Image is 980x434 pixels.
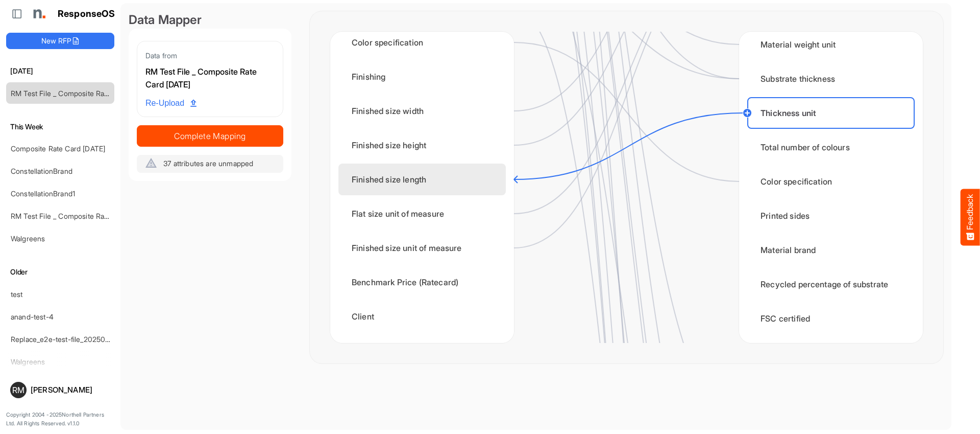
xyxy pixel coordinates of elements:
[58,9,115,19] h1: ResponseOS
[6,65,114,77] h6: [DATE]
[747,303,915,334] div: FSC certified
[338,266,506,298] div: Benchmark Price (Ratecard)
[145,50,275,61] div: Data from
[338,164,506,195] div: Finished size length
[747,337,915,369] div: Embossing
[11,167,72,175] a: ConstellationBrand
[11,234,45,243] a: Walgreens
[747,200,915,232] div: Printed sides
[338,27,506,58] div: Color specification
[12,386,24,394] span: RM
[11,212,153,220] a: RM Test File _ Composite Rate Card [DATE]
[11,89,153,98] a: RM Test File _ Composite Rate Card [DATE]
[747,97,915,129] div: Thickness unit
[747,234,915,266] div: Material brand
[163,159,253,168] span: 37 attributes are unmapped
[141,94,201,113] a: Re-Upload
[338,198,506,230] div: Flat size unit of measure
[6,33,114,49] button: New RFP
[28,4,48,24] img: Northell
[338,95,506,127] div: Finished size width
[338,61,506,93] div: Finishing
[338,301,506,332] div: Client
[747,29,915,60] div: Material weight unit
[338,129,506,161] div: Finished size height
[747,268,915,300] div: Recycled percentage of substrate
[11,290,23,299] a: test
[31,386,110,394] div: [PERSON_NAME]
[11,335,142,344] a: Replace_e2e-test-file_20250604_111803
[747,63,915,95] div: Substrate thickness
[6,121,114,132] h6: This Week
[338,232,506,264] div: Finished size unit of measure
[747,131,915,163] div: Total number of colours
[11,312,54,321] a: anand-test-4
[6,410,114,428] p: Copyright 2004 - 2025 Northell Partners Ltd. All Rights Reserved. v 1.1.0
[145,65,275,92] div: RM Test File _ Composite Rate Card [DATE]
[145,97,197,110] span: Re-Upload
[11,144,105,153] a: Composite Rate Card [DATE]
[137,125,283,147] button: Complete Mapping
[129,11,291,29] div: Data Mapper
[747,166,915,197] div: Color specification
[11,189,75,198] a: ConstellationBrand1
[137,129,283,143] span: Complete Mapping
[961,189,980,245] button: Feedback
[6,266,114,278] h6: Older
